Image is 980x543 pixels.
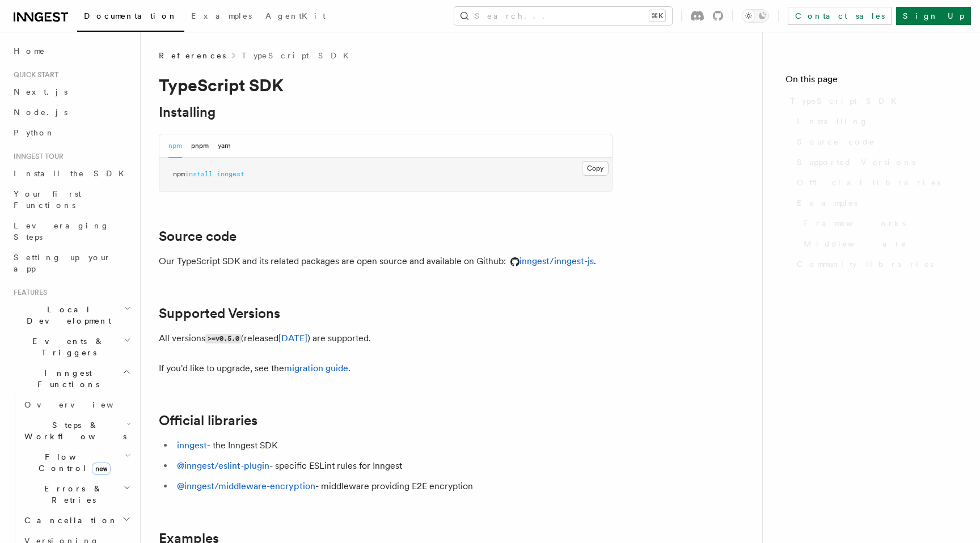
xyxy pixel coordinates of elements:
[159,413,257,429] a: Official libraries
[790,95,903,107] span: TypeScript SDK
[205,334,241,343] code: >=v0.5.0
[785,91,957,111] a: TypeScript SDK
[174,438,612,453] li: - the Inngest SDK
[454,7,672,25] button: Search...⌘K
[14,108,67,117] span: Node.js
[159,306,280,321] a: Supported Versions
[9,304,124,326] span: Local Development
[92,463,111,475] span: new
[797,177,940,188] span: Official libraries
[20,483,123,506] span: Errors & Retries
[785,73,957,91] h4: On this page
[797,258,933,270] span: Community libraries
[24,400,141,409] span: Overview
[14,189,81,210] span: Your first Functions
[159,253,612,269] p: Our TypeScript SDK and its related packages are open source and available on Github: .
[742,9,769,23] button: Toggle dark mode
[9,215,133,247] a: Leveraging Steps
[159,50,226,61] span: References
[14,221,109,241] span: Leveraging Steps
[9,70,58,79] span: Quick start
[797,116,868,127] span: Installing
[77,3,184,32] a: Documentation
[9,82,133,102] a: Next.js
[242,50,356,61] a: TypeScript SDK
[799,213,957,234] a: Frameworks
[20,478,133,510] button: Errors & Retries
[9,331,133,363] button: Events & Triggers
[9,152,64,161] span: Inngest tour
[649,10,665,22] kbd: ⌘K
[582,161,609,176] button: Copy
[797,197,857,209] span: Examples
[20,394,133,415] a: Overview
[217,170,244,178] span: inngest
[9,41,133,61] a: Home
[804,218,906,229] span: Frameworks
[797,156,915,168] span: Supported Versions
[14,45,45,57] span: Home
[9,163,133,184] a: Install the SDK
[278,333,307,343] a: [DATE]
[20,510,133,531] button: Cancellation
[185,170,213,178] span: install
[159,330,612,347] p: All versions (released ) are supported.
[159,360,612,376] p: If you'd like to upgrade, see the .
[9,122,133,143] a: Python
[792,131,957,152] a: Source code
[14,169,131,178] span: Install the SDK
[9,336,124,358] span: Events & Triggers
[797,136,875,147] span: Source code
[177,440,207,451] a: inngest
[792,111,957,131] a: Installing
[20,515,118,526] span: Cancellation
[177,481,315,491] a: @inngest/middleware-encryption
[9,288,47,297] span: Features
[174,458,612,474] li: - specific ESLint rules for Inngest
[9,299,133,331] button: Local Development
[9,367,122,390] span: Inngest Functions
[20,415,133,447] button: Steps & Workflows
[218,134,231,158] button: yarn
[168,134,182,158] button: npm
[191,134,209,158] button: pnpm
[9,184,133,215] a: Your first Functions
[20,419,126,442] span: Steps & Workflows
[9,102,133,122] a: Node.js
[792,172,957,193] a: Official libraries
[20,451,125,474] span: Flow Control
[184,3,259,31] a: Examples
[804,238,907,249] span: Middleware
[20,447,133,478] button: Flow Controlnew
[159,228,236,244] a: Source code
[9,363,133,394] button: Inngest Functions
[799,234,957,254] a: Middleware
[896,7,971,25] a: Sign Up
[14,128,55,137] span: Python
[788,7,892,25] a: Contact sales
[284,363,348,374] a: migration guide
[792,254,957,274] a: Community libraries
[173,170,185,178] span: npm
[14,253,111,273] span: Setting up your app
[259,3,332,31] a: AgentKit
[174,478,612,494] li: - middleware providing E2E encryption
[177,460,269,471] a: @inngest/eslint-plugin
[84,11,178,20] span: Documentation
[159,104,216,120] a: Installing
[159,75,612,95] h1: TypeScript SDK
[506,256,594,266] a: inngest/inngest-js
[14,87,67,96] span: Next.js
[265,11,326,20] span: AgentKit
[9,247,133,279] a: Setting up your app
[792,193,957,213] a: Examples
[191,11,252,20] span: Examples
[792,152,957,172] a: Supported Versions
